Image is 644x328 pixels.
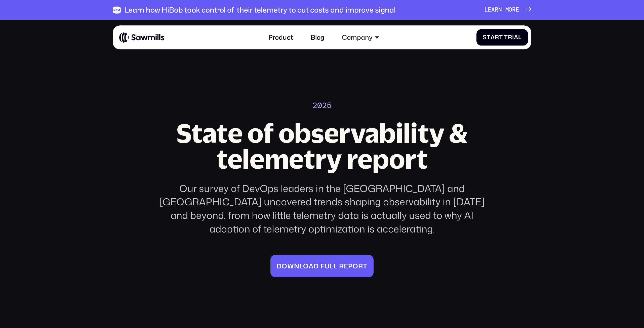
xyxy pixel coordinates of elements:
span: n [498,7,502,13]
span: o [353,262,358,270]
div: Our survey of DevOps leaders in the [GEOGRAPHIC_DATA] and [GEOGRAPHIC_DATA] uncovered trends shap... [151,182,493,236]
span: t [499,34,503,41]
span: a [514,34,518,41]
span: m [505,7,509,13]
div: Company [342,34,373,41]
h2: State of observability & telemetry report [151,120,493,172]
span: l [330,262,334,270]
a: Downloadfullreport [270,255,374,277]
span: w [287,262,294,270]
span: r [508,34,512,41]
span: t [487,34,491,41]
span: o [509,7,512,13]
a: Product [263,29,298,46]
span: r [512,7,516,13]
span: o [303,262,309,270]
span: r [495,7,498,13]
span: T [504,34,508,41]
span: S [483,34,487,41]
span: l [334,262,337,270]
span: e [488,7,491,13]
span: L [485,7,488,13]
span: i [512,34,514,41]
span: l [518,34,522,41]
span: f [320,262,325,270]
span: a [491,34,495,41]
span: e [344,262,348,270]
span: u [325,262,330,270]
span: l [299,262,303,270]
div: Company [337,29,384,46]
span: r [495,34,499,41]
span: a [491,7,495,13]
a: Blog [306,29,329,46]
div: 2025 [312,101,332,110]
div: Learn how HiBob took control of their telemetry to cut costs and improve signal [125,6,396,14]
span: p [348,262,353,270]
span: d [314,262,319,270]
span: t [363,262,367,270]
a: Learnmore [485,7,531,13]
span: D [277,262,282,270]
span: a [309,262,314,270]
span: r [339,262,344,270]
span: o [282,262,287,270]
span: n [294,262,299,270]
a: StartTrial [476,29,528,45]
span: r [358,262,363,270]
span: e [516,7,519,13]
